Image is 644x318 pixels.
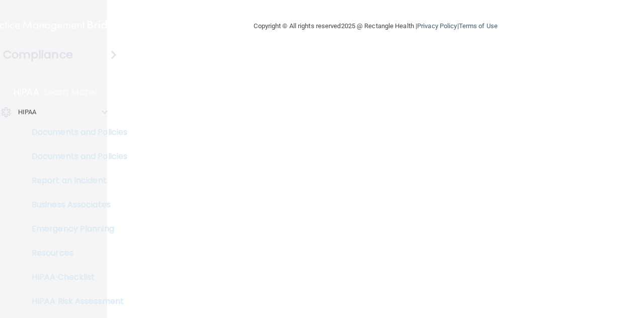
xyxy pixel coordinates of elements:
p: HIPAA Risk Assessment [7,296,144,306]
h4: Compliance [3,48,73,62]
p: Resources [7,248,144,258]
p: HIPAA [18,106,37,118]
p: Documents and Policies [7,127,144,137]
a: Privacy Policy [417,22,457,30]
div: Copyright © All rights reserved 2025 @ Rectangle Health | | [192,10,559,42]
p: Report an Incident [7,176,144,186]
a: Terms of Use [459,22,498,30]
p: HIPAA Checklist [7,272,144,282]
p: Learn More! [44,86,98,98]
p: Documents and Policies [7,151,144,162]
p: HIPAA [14,86,39,98]
p: Emergency Planning [7,224,144,234]
p: Business Associates [7,200,144,210]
